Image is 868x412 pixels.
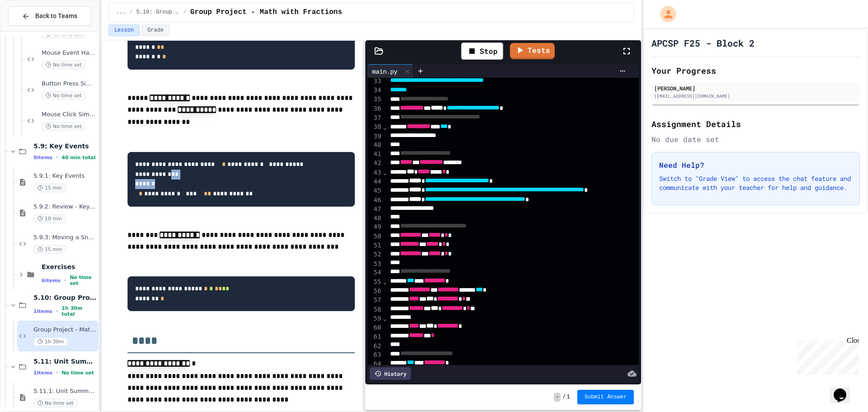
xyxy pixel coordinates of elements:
div: 63 [368,350,382,360]
button: Grade [142,24,170,36]
span: / [183,9,186,16]
span: / [562,393,566,401]
span: 1h 30m [33,337,68,346]
div: [EMAIL_ADDRESS][DOMAIN_NAME] [654,93,857,99]
div: 44 [368,177,382,186]
h1: APCSP F25 - Block 2 [651,37,755,49]
span: 5.9: Key Events [33,142,97,150]
span: No time set [70,275,97,286]
div: main.py [368,66,402,76]
span: Fold line [382,315,387,322]
span: 1h 30m total [61,305,97,317]
h2: Assignment Details [651,118,860,130]
div: History [370,367,411,380]
div: 46 [368,196,382,205]
div: 50 [368,232,382,241]
div: No due date set [651,134,860,145]
span: Fold line [382,278,387,285]
div: 61 [368,332,382,341]
div: 54 [368,268,382,277]
button: Lesson [108,24,140,36]
a: Tests [510,43,555,59]
span: Fold line [382,360,387,368]
span: • [64,277,66,284]
div: main.py [368,64,413,78]
div: [PERSON_NAME] [654,84,857,92]
span: Group Project - Math with Fractions [33,326,97,334]
div: 35 [368,95,382,104]
span: Exercises [42,263,97,271]
span: 5.11.1: Unit Summary [33,388,97,395]
span: Fold line [382,169,387,176]
span: 5.10: Group Project - Math with Fractions [136,9,179,16]
span: 5.9.2: Review - Key Events [33,203,97,211]
div: 34 [368,86,382,95]
span: 5.9.3: Moving a Snowman [33,234,97,242]
span: - [554,393,561,402]
span: ... [116,9,126,16]
span: 40 min total [61,155,95,161]
div: 49 [368,223,382,232]
span: 5.10: Group Project - Math with Fractions [33,294,97,302]
span: No time set [33,399,78,407]
div: 62 [368,342,382,351]
div: 38 [368,123,382,132]
span: Group Project - Math with Fractions [190,7,342,18]
div: 42 [368,159,382,168]
span: 5.11: Unit Summary [33,357,97,365]
div: My Account [651,4,679,24]
span: 9 items [33,155,52,161]
span: / [129,9,132,16]
div: 48 [368,214,382,223]
div: 57 [368,296,382,305]
span: Mouse Click Simulator [42,111,97,118]
button: Back to Teams [8,6,91,26]
iframe: chat widget [830,376,859,403]
span: No time set [42,61,86,69]
button: Submit Answer [577,390,634,404]
div: 41 [368,150,382,159]
span: Submit Answer [585,393,627,401]
span: • [56,154,58,161]
span: Button Press Simulator [42,80,97,88]
iframe: chat widget [793,336,859,375]
div: 33 [368,77,382,86]
span: Mouse Event Handler [42,49,97,57]
div: Chat with us now!Close [4,4,62,57]
div: 56 [368,287,382,296]
span: 15 min [33,184,66,192]
div: 37 [368,114,382,123]
span: • [56,369,58,376]
span: • [56,308,58,315]
span: 1 items [33,370,52,376]
div: 59 [368,314,382,323]
span: Back to Teams [35,11,77,21]
div: 58 [368,305,382,314]
h2: Your Progress [651,64,860,77]
div: 60 [368,323,382,332]
span: 5.9.1: Key Events [33,172,97,180]
div: 39 [368,132,382,141]
div: 36 [368,104,382,114]
div: 64 [368,360,382,369]
div: Stop [461,43,503,60]
p: Switch to "Grade View" to access the chat feature and communicate with your teacher for help and ... [659,174,852,192]
h3: Need Help? [659,160,852,170]
div: 43 [368,168,382,177]
span: 1 [567,393,570,401]
span: Fold line [382,123,387,131]
div: 52 [368,250,382,259]
span: No time set [42,91,86,100]
span: 15 min [33,245,66,254]
span: No time set [61,370,94,376]
span: 6 items [42,278,61,284]
div: 53 [368,260,382,269]
span: No time set [42,122,86,131]
div: 55 [368,278,382,287]
span: 10 min [33,214,66,223]
div: 40 [368,141,382,150]
div: 45 [368,186,382,195]
div: 47 [368,205,382,214]
span: 1 items [33,308,52,314]
div: 51 [368,241,382,250]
